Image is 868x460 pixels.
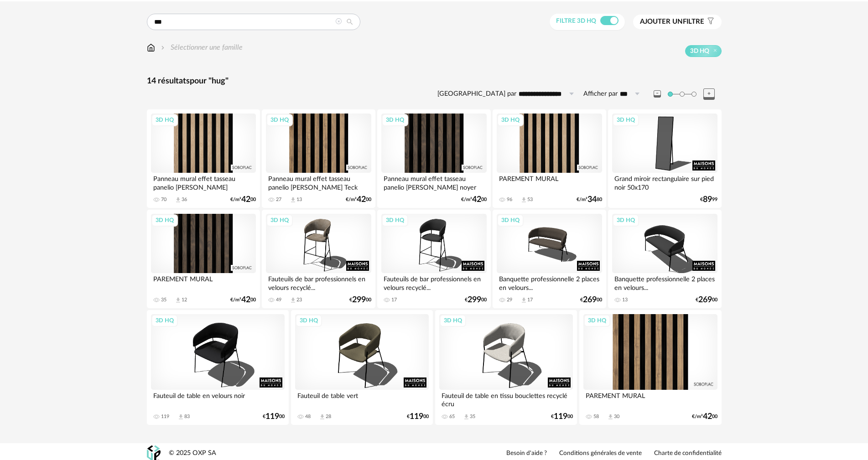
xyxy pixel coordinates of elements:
[640,17,704,26] span: filtre
[593,413,599,420] div: 58
[352,297,366,303] span: 299
[381,173,486,191] div: Panneau mural effet tasseau panelio [PERSON_NAME] noyer
[177,413,184,420] span: Download icon
[449,413,455,420] div: 65
[614,413,619,420] div: 30
[700,196,717,203] div: € 99
[175,196,182,203] span: Download icon
[633,15,722,29] button: Ajouter unfiltre Filter icon
[169,449,216,458] div: © 2025 OXP SA
[692,413,717,420] div: €/m² 00
[265,413,279,420] span: 119
[266,273,371,291] div: Fauteuils de bar professionnels en velours recyclé...
[326,413,331,420] div: 28
[147,109,260,208] a: 3D HQ Panneau mural effet tasseau panelio [PERSON_NAME] 70 Download icon 36 €/m²4200
[497,173,602,191] div: PAREMENT MURAL
[377,109,490,208] a: 3D HQ Panneau mural effet tasseau panelio [PERSON_NAME] noyer €/m²4200
[381,273,486,291] div: Fauteuils de bar professionnels en velours recyclé...
[703,196,712,203] span: 89
[584,315,610,326] div: 3D HQ
[382,114,408,126] div: 3D HQ
[230,196,256,203] div: €/m² 00
[497,273,602,291] div: Banquette professionnelle 2 places en velours...
[175,297,182,304] span: Download icon
[319,413,326,420] span: Download icon
[497,214,524,226] div: 3D HQ
[579,310,722,424] a: 3D HQ PAREMENT MURAL 58 Download icon 30 €/m²4200
[507,297,512,303] div: 29
[507,196,512,203] div: 96
[182,196,187,203] div: 36
[698,297,712,303] span: 269
[554,413,567,420] span: 119
[583,390,717,408] div: PAREMENT MURAL
[690,47,709,55] span: 3D HQ
[291,310,433,424] a: 3D HQ Fauteuil de table vert 48 Download icon 28 €11900
[241,196,250,203] span: 42
[346,196,371,203] div: €/m² 00
[468,297,481,303] span: 299
[151,390,285,408] div: Fauteuil de table en velours noir
[151,214,178,226] div: 3D HQ
[377,210,490,308] a: 3D HQ Fauteuils de bar professionnels en velours recyclé... 17 €29900
[435,310,577,424] a: 3D HQ Fauteuil de table en tissu bouclettes recyclé écru 65 Download icon 35 €11900
[437,90,516,98] label: [GEOGRAPHIC_DATA] par
[577,196,602,203] div: €/m² 80
[182,297,187,303] div: 12
[262,109,375,208] a: 3D HQ Panneau mural effet tasseau panelio [PERSON_NAME] Teck 27 Download icon 13 €/m²4200
[161,196,166,203] div: 70
[640,18,683,25] span: Ajouter un
[410,413,423,420] span: 119
[470,413,475,420] div: 35
[559,450,642,458] a: Conditions générales de vente
[527,196,533,203] div: 53
[493,210,606,308] a: 3D HQ Banquette professionnelle 2 places en velours... 29 Download icon 17 €26900
[161,297,166,303] div: 35
[266,114,293,126] div: 3D HQ
[295,390,429,408] div: Fauteuil de table vert
[266,173,371,191] div: Panneau mural effet tasseau panelio [PERSON_NAME] Teck
[184,413,190,420] div: 83
[151,315,178,326] div: 3D HQ
[704,17,715,26] span: Filter icon
[520,196,527,203] span: Download icon
[527,297,533,303] div: 17
[147,310,289,424] a: 3D HQ Fauteuil de table en velours noir 119 Download icon 83 €11900
[461,196,487,203] div: €/m² 00
[241,297,250,303] span: 42
[472,196,481,203] span: 42
[159,42,243,53] div: Sélectionner une famille
[465,297,487,303] div: € 00
[161,413,169,420] div: 119
[551,413,573,420] div: € 00
[703,413,712,420] span: 42
[407,413,429,420] div: € 00
[587,196,597,203] span: 34
[612,173,717,191] div: Grand miroir rectangulaire sur pied noir 50x170
[608,210,721,308] a: 3D HQ Banquette professionnelle 2 places en velours... 13 €26900
[296,315,322,326] div: 3D HQ
[147,42,155,53] img: svg+xml;base64,PHN2ZyB3aWR0aD0iMTYiIGhlaWdodD0iMTciIHZpZXdCb3g9IjAgMCAxNiAxNyIgZmlsbD0ibm9uZSIgeG...
[276,297,281,303] div: 49
[506,450,547,458] a: Besoin d'aide ?
[190,77,229,85] span: pour "hug"
[349,297,371,303] div: € 00
[296,196,302,203] div: 13
[463,413,470,420] span: Download icon
[276,196,281,203] div: 27
[290,196,296,203] span: Download icon
[607,413,614,420] span: Download icon
[556,18,596,24] span: Filtre 3D HQ
[696,297,717,303] div: € 00
[151,173,256,191] div: Panneau mural effet tasseau panelio [PERSON_NAME]
[654,450,722,458] a: Charte de confidentialité
[583,297,597,303] span: 269
[583,90,618,98] label: Afficher par
[159,42,166,53] img: svg+xml;base64,PHN2ZyB3aWR0aD0iMTYiIGhlaWdodD0iMTYiIHZpZXdCb3g9IjAgMCAxNiAxNiIgZmlsbD0ibm9uZSIgeG...
[613,214,639,226] div: 3D HQ
[439,390,573,408] div: Fauteuil de table en tissu bouclettes recyclé écru
[151,114,178,126] div: 3D HQ
[391,297,397,303] div: 17
[382,214,408,226] div: 3D HQ
[357,196,366,203] span: 42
